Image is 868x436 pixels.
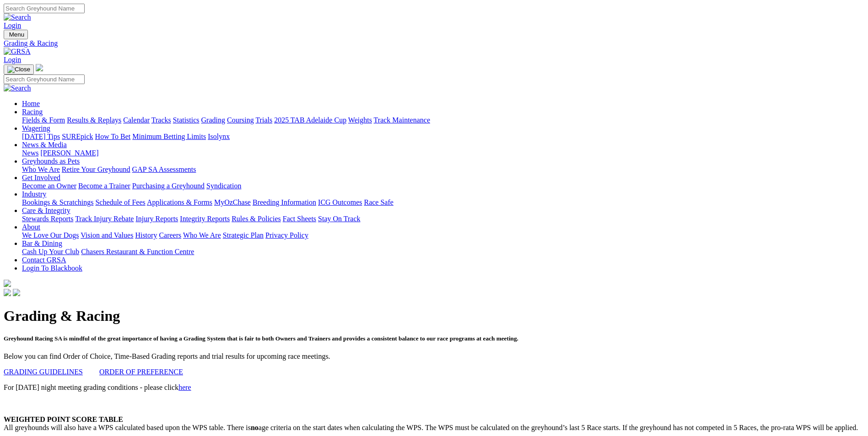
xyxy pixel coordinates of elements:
[208,133,230,140] a: Isolynx
[183,231,221,239] a: Who We Are
[22,165,60,173] a: Who We Are
[4,280,11,287] img: logo-grsa-white.png
[22,182,864,190] div: Get Involved
[4,30,28,39] button: Toggle navigation
[81,248,194,255] a: Chasers Restaurant & Function Centre
[22,157,80,165] a: Greyhounds as Pets
[283,215,316,223] a: Fact Sheets
[22,149,864,157] div: News & Media
[9,31,24,38] span: Menu
[22,165,864,174] div: Greyhounds as Pets
[223,231,264,239] a: Strategic Plan
[36,64,43,71] img: logo-grsa-white.png
[159,231,181,239] a: Careers
[4,335,864,342] h5: Greyhound Racing SA is mindful of the great importance of having a Grading System that is fair to...
[95,198,145,206] a: Schedule of Fees
[4,13,31,21] img: Search
[22,207,70,214] a: Care & Integrity
[255,116,272,124] a: Trials
[22,231,79,239] a: We Love Our Dogs
[4,308,864,324] h1: Grading & Racing
[22,124,50,132] a: Wagering
[135,215,178,223] a: Injury Reports
[22,248,864,256] div: Bar & Dining
[135,231,157,239] a: History
[348,116,372,124] a: Weights
[132,182,205,190] a: Purchasing a Greyhound
[95,133,131,140] a: How To Bet
[22,198,864,207] div: Industry
[78,182,130,190] a: Become a Trainer
[274,116,346,124] a: 2025 TAB Adelaide Cup
[22,133,864,141] div: Wagering
[253,198,316,206] a: Breeding Information
[318,215,360,223] a: Stay On Track
[251,424,259,431] b: no
[22,116,864,124] div: Racing
[22,182,76,190] a: Become an Owner
[227,116,254,124] a: Coursing
[147,198,212,206] a: Applications & Forms
[4,415,123,423] b: WEIGHTED POINT SCORE TABLE
[178,383,191,391] a: here
[22,215,864,223] div: Care & Integrity
[232,215,281,223] a: Rules & Policies
[4,84,31,92] img: Search
[374,116,430,124] a: Track Maintenance
[67,116,121,124] a: Results & Replays
[4,74,85,84] input: Search
[123,116,150,124] a: Calendar
[132,165,196,173] a: GAP SA Assessments
[4,56,21,64] a: Login
[22,223,40,231] a: About
[22,133,60,140] a: [DATE] Tips
[214,198,251,206] a: MyOzChase
[22,256,66,264] a: Contact GRSA
[151,116,171,124] a: Tracks
[62,133,93,140] a: SUREpick
[22,231,864,239] div: About
[4,64,34,74] button: Toggle navigation
[132,133,206,140] a: Minimum Betting Limits
[364,198,393,206] a: Race Safe
[22,190,46,198] a: Industry
[7,66,30,73] img: Close
[22,248,79,255] a: Cash Up Your Club
[206,182,241,190] a: Syndication
[22,215,73,223] a: Stewards Reports
[4,368,83,376] a: GRADING GUIDELINES
[22,100,40,107] a: Home
[201,116,225,124] a: Grading
[75,215,134,223] a: Track Injury Rebate
[22,198,93,206] a: Bookings & Scratchings
[4,289,11,296] img: facebook.svg
[4,48,31,56] img: GRSA
[4,21,21,29] a: Login
[22,174,60,181] a: Get Involved
[22,264,82,272] a: Login To Blackbook
[13,289,20,296] img: twitter.svg
[99,368,183,376] a: ORDER OF PREFERENCE
[180,215,230,223] a: Integrity Reports
[4,4,85,13] input: Search
[4,39,864,48] a: Grading & Racing
[22,141,67,149] a: News & Media
[22,108,43,116] a: Racing
[173,116,199,124] a: Statistics
[22,116,65,124] a: Fields & Form
[22,239,62,247] a: Bar & Dining
[81,231,133,239] a: Vision and Values
[4,383,191,391] span: For [DATE] night meeting grading conditions - please click
[4,352,864,361] p: Below you can find Order of Choice, Time-Based Grading reports and trial results for upcoming rac...
[40,149,98,157] a: [PERSON_NAME]
[22,149,38,157] a: News
[265,231,308,239] a: Privacy Policy
[62,165,130,173] a: Retire Your Greyhound
[318,198,362,206] a: ICG Outcomes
